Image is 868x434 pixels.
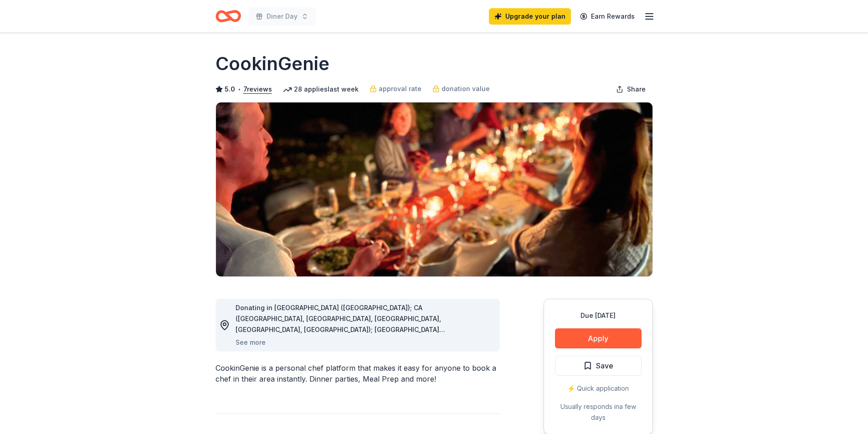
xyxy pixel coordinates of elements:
[609,80,653,98] button: Share
[370,83,421,94] a: approval rate
[555,383,642,394] div: ⚡️ Quick application
[432,83,490,94] a: donation value
[596,360,613,372] span: Save
[216,363,500,384] div: CookinGenie is a personal chef platform that makes it easy for anyone to book a chef in their are...
[225,84,235,95] span: 5.0
[237,86,241,93] span: •
[267,11,298,22] span: Diner Day
[216,5,241,27] a: Home
[243,84,272,95] button: 7reviews
[575,8,640,25] a: Earn Rewards
[555,401,642,423] div: Usually responds in a few days
[489,8,571,25] a: Upgrade your plan
[627,84,646,95] span: Share
[442,83,490,94] span: donation value
[555,328,642,348] button: Apply
[555,356,642,376] button: Save
[236,337,266,348] button: See more
[216,102,652,276] img: Image for CookinGenie
[283,84,359,95] div: 28 applies last week
[555,310,642,321] div: Due [DATE]
[248,7,316,26] button: Diner Day
[379,83,421,94] span: approval rate
[216,51,329,77] h1: CookinGenie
